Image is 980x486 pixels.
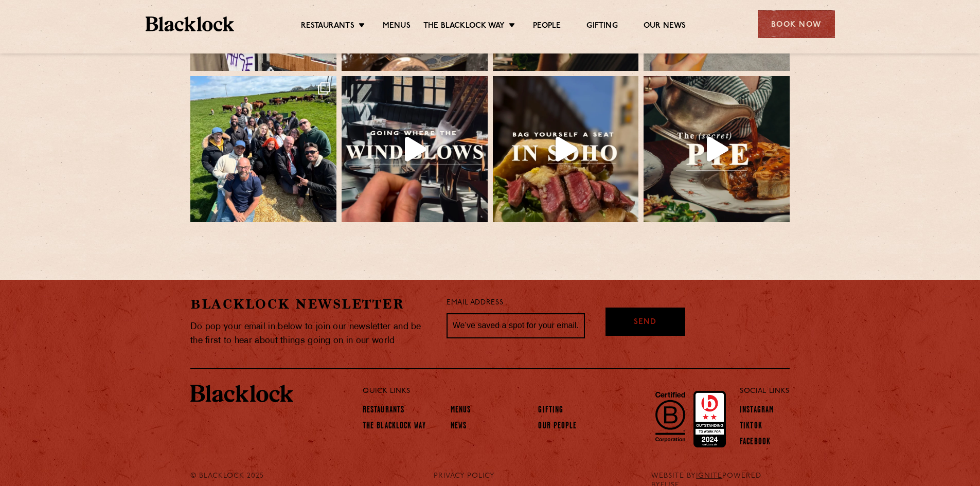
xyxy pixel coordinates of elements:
[556,137,577,161] svg: Play
[363,405,404,417] a: Restaurants
[190,76,336,222] a: Clone
[493,76,639,222] a: Play
[586,21,617,32] a: Gifting
[451,405,471,417] a: Menus
[190,320,431,348] p: Do pop your email in below to join our newsletter and be the first to hear about things going on ...
[707,137,728,161] svg: Play
[740,385,790,398] p: Social Links
[758,10,835,38] div: Book Now
[451,421,467,433] a: News
[740,437,771,448] a: Facebook
[342,76,488,222] a: Play
[634,317,656,329] span: Send
[405,137,426,161] svg: Play
[318,82,330,95] svg: Clone
[190,295,431,313] h2: Blacklock Newsletter
[649,386,691,447] img: B-Corp-Logo-Black-RGB.svg
[693,391,726,447] img: Accred_2023_2star.png
[447,297,503,309] label: Email Address
[301,21,354,32] a: Restaurants
[538,405,563,417] a: Gifting
[363,385,706,398] p: Quick Links
[533,21,561,32] a: People
[538,421,577,433] a: Our People
[696,472,722,480] a: IGNITE
[447,313,585,339] input: We’ve saved a spot for your email...
[644,76,790,222] img: Consider us totally pie-eyed with the secret off-menu Blacklock Pie 🥧♥️💯 While there's only a doz...
[493,76,639,222] img: There's one thing on our minds today —and that's lunch💯🥩♥️ We couldn't think of a better way to k...
[740,421,762,433] a: TikTok
[740,405,774,417] a: Instagram
[363,421,426,433] a: The Blacklock Way
[434,472,495,481] a: PRIVACY POLICY
[423,21,505,32] a: The Blacklock Way
[644,76,790,222] a: Play
[644,21,686,32] a: Our News
[342,76,488,222] img: You've got to follow your fork sometimes ♥️ #blacklock #meatlover #steakrestaurant #londonfoodie ...
[190,385,293,402] img: BL_Textured_Logo-footer-cropped.svg
[146,16,235,31] img: BL_Textured_Logo-footer-cropped.svg
[190,76,336,222] img: A few times a year —especially when the weather’s this good 🌞 we load up and head out the city to...
[383,21,411,32] a: Menus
